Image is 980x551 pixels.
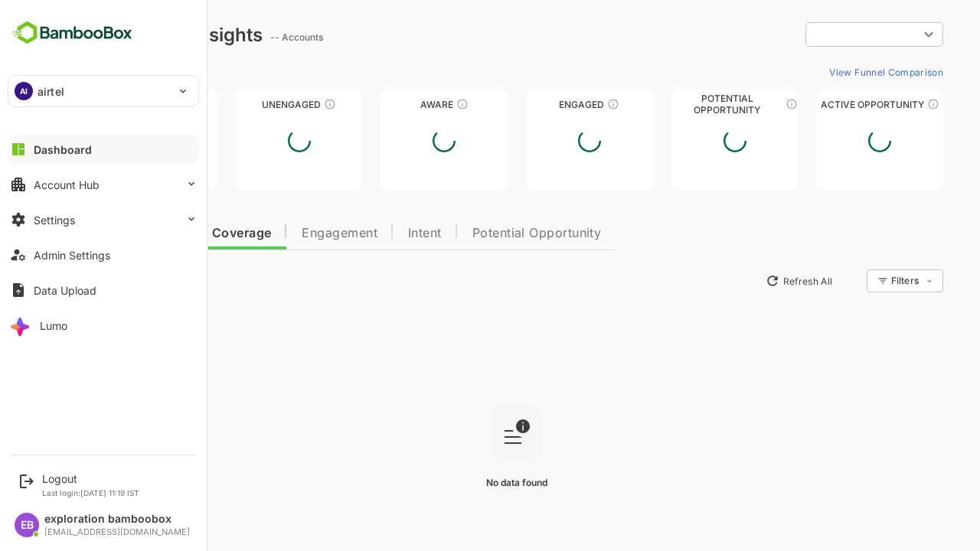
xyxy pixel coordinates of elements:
[433,477,494,488] span: No data found
[8,275,199,305] button: Data Upload
[44,513,190,526] div: exploration bamboobox
[37,99,164,110] div: Unreached
[52,227,217,240] span: Data Quality and Coverage
[217,31,274,43] ag: -- Accounts
[354,227,388,240] span: Intent
[42,472,139,485] div: Logout
[270,98,283,110] div: These accounts have not shown enough engagement and need nurturing
[8,76,198,106] div: AIairtel
[15,82,33,100] div: AI
[618,99,745,110] div: Potential Opportunity
[874,98,886,110] div: These accounts have open opportunities which might be at any of the Sales Stages
[752,21,890,48] div: ​
[8,18,137,47] img: BambooboxFullLogoMark.5f36c76dfaba33ec1ec1367b70bb1252.svg
[44,527,190,537] div: [EMAIL_ADDRESS][DOMAIN_NAME]
[125,98,137,110] div: These accounts have not been engaged with for a defined time period
[37,24,209,46] div: Dashboard Insights
[836,267,890,295] div: Filters
[838,275,865,286] div: Filters
[34,214,75,227] div: Settings
[327,99,454,110] div: Aware
[419,227,548,240] span: Potential Opportunity
[38,83,64,99] p: airtel
[8,204,199,235] button: Settings
[40,319,67,332] div: Lumo
[8,134,199,165] button: Dashboard
[8,240,199,270] button: Admin Settings
[705,269,786,293] button: Refresh All
[403,98,415,110] div: These accounts have just entered the buying cycle and need further nurturing
[34,143,92,156] div: Dashboard
[472,99,599,110] div: Engaged
[42,488,139,497] p: Last login: [DATE] 11:19 IST
[34,284,96,297] div: Data Upload
[763,99,890,110] div: Active Opportunity
[248,227,324,240] span: Engagement
[34,178,100,191] div: Account Hub
[34,249,110,262] div: Admin Settings
[182,99,309,110] div: Unengaged
[732,98,744,110] div: These accounts are MQAs and can be passed on to Inside Sales
[37,267,149,295] button: New Insights
[554,98,566,110] div: These accounts are warm, further nurturing would qualify them to MQAs
[8,169,199,200] button: Account Hub
[769,60,890,84] button: View Funnel Comparison
[8,310,199,341] button: Lumo
[15,513,39,537] div: EB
